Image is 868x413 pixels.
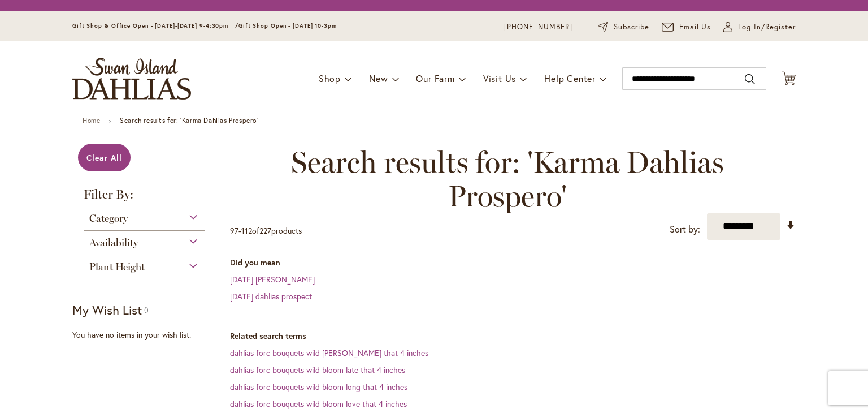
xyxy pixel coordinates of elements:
[238,22,337,29] span: Gift Shop Open - [DATE] 10-3pm
[259,225,271,236] span: 227
[614,21,649,33] span: Subscribe
[670,219,700,240] label: Sort by:
[230,347,428,358] a: dahlias forc bouquets wild [PERSON_NAME] that 4 inches
[72,188,216,206] strong: Filter By:
[738,21,796,33] span: Log In/Register
[230,257,796,268] dt: Did you mean
[89,212,128,225] span: Category
[120,116,258,124] strong: Search results for: 'Karma Dahlias Prospero'
[504,21,572,33] a: [PHONE_NUMBER]
[83,116,100,124] a: Home
[86,152,122,163] span: Clear All
[230,398,407,409] a: dahlias forc bouquets wild bloom love that 4 inches
[230,274,315,285] a: [DATE] [PERSON_NAME]
[72,329,223,341] div: You have no items in your wish list.
[319,72,341,84] span: Shop
[723,21,796,33] a: Log In/Register
[72,22,238,29] span: Gift Shop & Office Open - [DATE]-[DATE] 9-4:30pm /
[78,144,131,171] a: Clear All
[241,225,252,236] span: 112
[72,302,142,318] strong: My Wish List
[89,236,138,249] span: Availability
[230,145,784,213] span: Search results for: 'Karma Dahlias Prospero'
[230,291,312,302] a: [DATE] dahlias prospect
[416,72,454,84] span: Our Farm
[745,70,755,88] button: Search
[230,364,405,375] a: dahlias forc bouquets wild bloom late that 4 inches
[230,330,796,342] dt: Related search terms
[679,21,711,33] span: Email Us
[89,261,145,273] span: Plant Height
[230,225,238,236] span: 97
[662,21,711,33] a: Email Us
[483,72,516,84] span: Visit Us
[598,21,649,33] a: Subscribe
[369,72,388,84] span: New
[230,222,302,240] p: - of products
[544,72,596,84] span: Help Center
[72,58,191,100] a: store logo
[230,381,407,392] a: dahlias forc bouquets wild bloom long that 4 inches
